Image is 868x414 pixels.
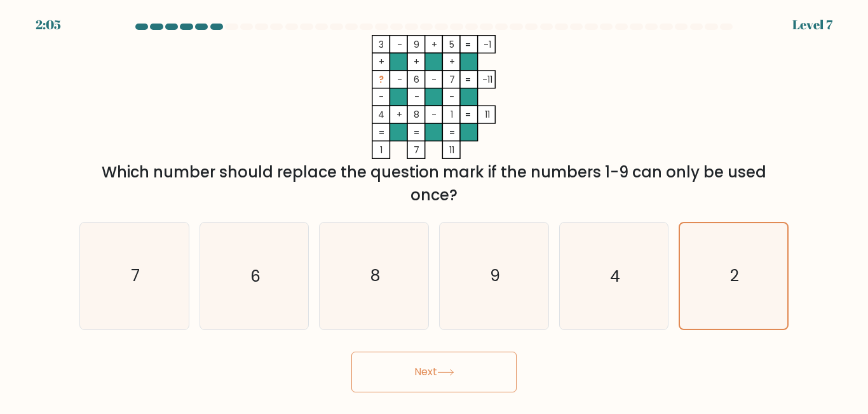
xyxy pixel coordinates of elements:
[431,38,437,51] tspan: +
[792,15,832,34] div: Level 7
[432,109,437,121] tspan: -
[414,91,419,104] tspan: -
[414,144,420,156] tspan: 7
[250,265,261,287] text: 6
[414,126,420,139] tspan: =
[87,161,781,207] div: Which number should replace the question mark if the numbers 1-9 can only be used once?
[370,265,380,287] text: 8
[414,73,420,86] tspan: 6
[414,38,420,51] tspan: 9
[131,265,140,287] text: 7
[450,144,455,156] tspan: 11
[432,73,437,86] tspan: -
[485,109,491,121] tspan: 11
[414,109,420,121] tspan: 8
[490,265,500,287] text: 9
[450,38,455,51] tspan: 5
[397,109,403,121] tspan: +
[379,73,384,86] tspan: ?
[449,73,455,86] tspan: 7
[449,126,455,139] tspan: =
[484,38,492,51] tspan: -1
[483,73,493,86] tspan: -11
[379,91,384,104] tspan: -
[451,109,454,121] tspan: 1
[351,352,517,392] button: Next
[36,15,61,34] div: 2:05
[730,265,739,287] text: 2
[397,38,402,51] tspan: -
[379,38,384,51] tspan: 3
[379,109,385,121] tspan: 4
[610,265,620,287] text: 4
[397,73,402,86] tspan: -
[379,55,384,68] tspan: +
[450,91,455,104] tspan: -
[414,55,420,68] tspan: +
[466,73,471,86] tspan: =
[466,38,471,51] tspan: =
[379,126,384,139] tspan: =
[466,109,471,121] tspan: =
[381,144,383,156] tspan: 1
[449,55,455,68] tspan: +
